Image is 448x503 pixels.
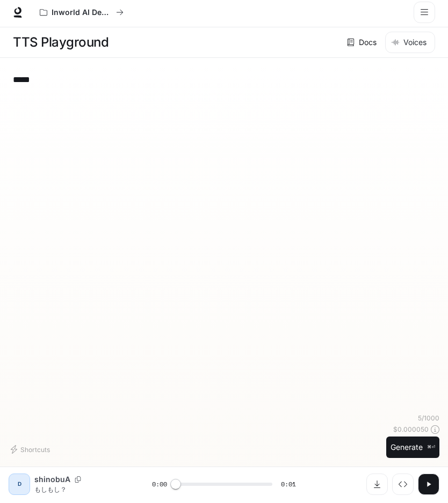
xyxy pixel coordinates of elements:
span: 0:01 [281,482,296,492]
p: 5 / 1000 [418,416,439,425]
button: Voices [385,34,435,56]
p: shinobuA [34,477,70,487]
button: Generate⌘⏎ [386,439,439,461]
button: Copy Voice ID [70,479,85,485]
button: Shortcuts [9,443,54,461]
p: Inworld AI Demos [52,11,112,20]
h1: TTS Playground [13,34,109,56]
button: open drawer [414,4,435,26]
div: D [11,478,28,495]
a: Docs [345,34,381,56]
button: Download audio [366,476,388,498]
button: Inspect [392,476,414,498]
span: 0:00 [152,482,167,492]
p: $ 0.000050 [393,427,429,437]
button: All workspaces [35,4,128,26]
p: ⌘⏎ [427,447,435,453]
p: もしもし？ [34,487,126,497]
